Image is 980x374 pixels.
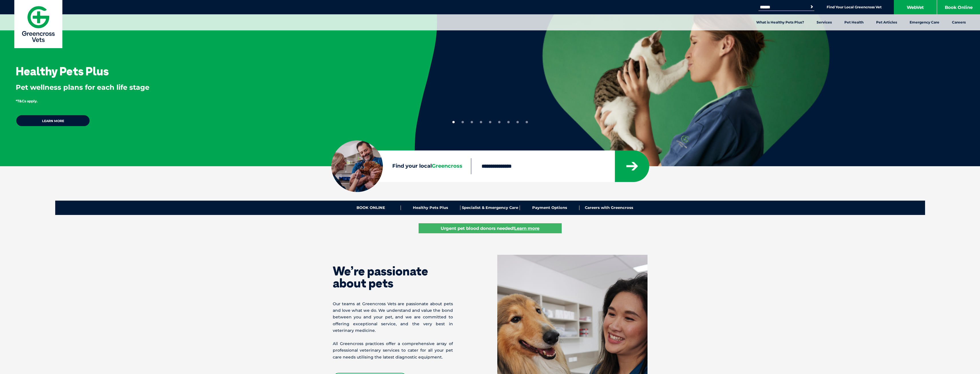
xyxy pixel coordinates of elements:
[489,121,491,123] button: 5 of 9
[827,5,882,9] a: Find Your Local Greencross Vet
[750,14,810,30] a: What is Healthy Pets Plus?
[498,121,500,123] button: 6 of 9
[471,121,473,123] button: 3 of 9
[579,205,639,210] a: Careers with Greencross
[516,121,519,123] button: 8 of 9
[331,162,471,171] label: Find your local
[838,14,870,30] a: Pet Health
[432,163,462,169] span: Greencross
[333,340,453,361] p: All Greencross practices offer a comprehensive array of professional veterinary services to cater...
[520,205,579,210] a: Payment Options
[946,14,972,30] a: Careers
[460,205,520,210] a: Specialist & Emergency Care
[452,121,455,123] button: 1 of 9
[341,205,401,210] a: BOOK ONLINE
[419,223,562,233] a: Urgent pet blood donors needed!Learn more
[903,14,946,30] a: Emergency Care
[333,301,453,334] p: Our teams at Greencross Vets are passionate about pets and love what we do. We understand and val...
[16,83,396,92] p: Pet wellness plans for each life stage
[462,121,464,123] button: 2 of 9
[333,265,453,289] h1: We’re passionate about pets
[870,14,903,30] a: Pet Articles
[514,226,539,231] u: Learn more
[401,205,460,210] a: Healthy Pets Plus
[507,121,510,123] button: 7 of 9
[526,121,528,123] button: 9 of 9
[16,99,37,103] span: *T&Cs apply.
[480,121,482,123] button: 4 of 9
[16,65,109,77] h3: Healthy Pets Plus
[810,14,838,30] a: Services
[809,4,815,10] button: Search
[16,115,90,127] a: Learn more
